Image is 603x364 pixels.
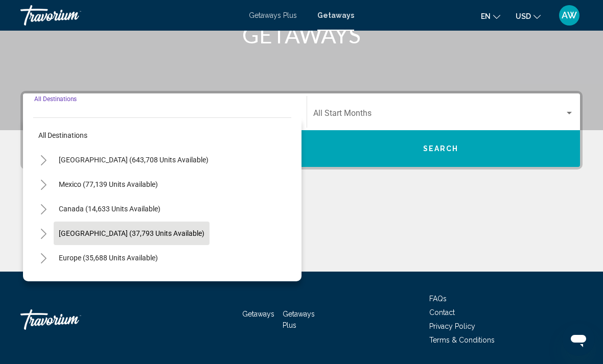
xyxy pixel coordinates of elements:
[33,199,54,219] button: Toggle Canada (14,633 units available)
[33,223,54,244] button: Toggle Caribbean & Atlantic Islands (37,793 units available)
[59,205,160,213] span: Canada (14,633 units available)
[33,150,54,170] button: Toggle United States (643,708 units available)
[33,124,291,147] button: All destinations
[481,9,500,23] button: Change language
[423,145,459,153] span: Search
[59,229,204,237] span: [GEOGRAPHIC_DATA] (37,793 units available)
[59,180,158,188] span: Mexico (77,139 units available)
[429,295,447,303] a: FAQs
[38,131,87,139] span: All destinations
[249,11,297,19] a: Getaways Plus
[317,11,354,19] a: Getaways
[283,310,315,329] a: Getaways Plus
[33,248,54,268] button: Toggle Europe (35,688 units available)
[516,12,531,20] span: USD
[59,156,208,164] span: [GEOGRAPHIC_DATA] (643,708 units available)
[429,322,475,330] a: Privacy Policy
[54,197,166,221] button: Canada (14,633 units available)
[23,93,580,167] div: Search widget
[33,272,54,293] button: Toggle Australia (3,038 units available)
[54,173,163,196] button: Mexico (77,139 units available)
[516,9,541,23] button: Change currency
[20,5,239,26] a: Travorium
[429,336,495,344] a: Terms & Conditions
[54,271,165,294] button: Australia (3,038 units available)
[242,310,274,318] a: Getaways
[481,12,491,20] span: en
[562,323,595,356] iframe: Button to launch messaging window
[59,254,158,262] span: Europe (35,688 units available)
[20,304,123,335] a: Travorium
[301,130,580,167] button: Search
[429,308,455,317] a: Contact
[562,10,577,20] span: AW
[54,148,214,172] button: [GEOGRAPHIC_DATA] (643,708 units available)
[33,174,54,195] button: Toggle Mexico (77,139 units available)
[54,222,210,245] button: [GEOGRAPHIC_DATA] (37,793 units available)
[556,5,583,26] button: User Menu
[54,246,163,270] button: Europe (35,688 units available)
